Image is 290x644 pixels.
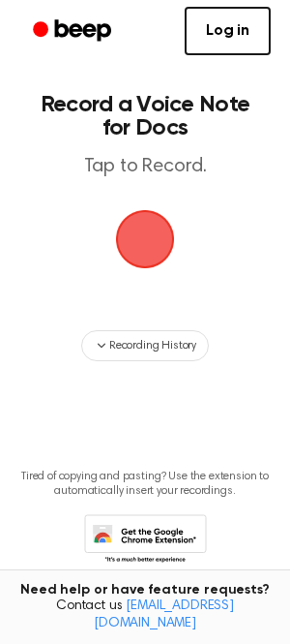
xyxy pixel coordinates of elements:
h1: Record a Voice Note for Docs [35,93,255,139]
span: Contact us [12,598,278,632]
p: Tap to Record. [35,155,255,179]
button: Recording History [81,330,209,361]
a: [EMAIL_ADDRESS][DOMAIN_NAME] [94,599,234,630]
a: Log in [185,7,271,55]
img: Beep Logo [116,210,174,268]
span: Recording History [109,337,196,354]
p: Tired of copying and pasting? Use the extension to automatically insert your recordings. [15,470,275,499]
a: Beep [19,13,129,50]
